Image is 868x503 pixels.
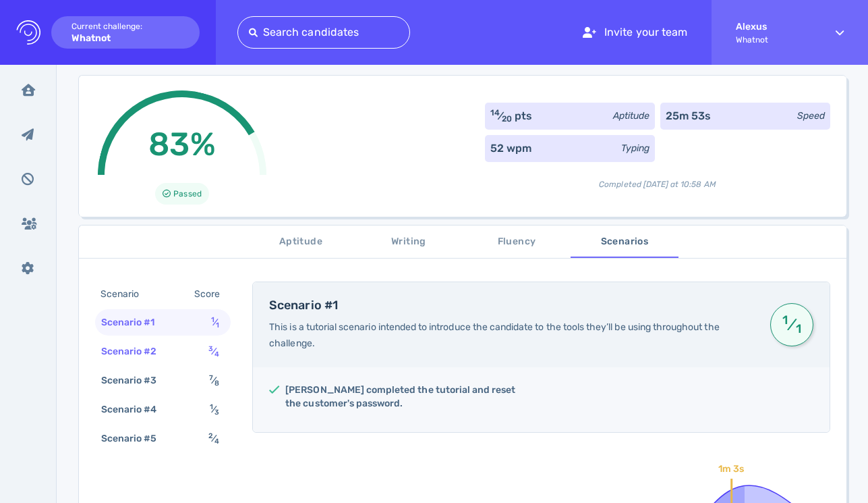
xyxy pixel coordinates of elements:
[192,284,228,304] div: Score
[208,344,213,353] sup: 3
[208,346,219,357] span: ⁄
[471,234,562,250] span: Fluency
[208,433,219,444] span: ⁄
[98,284,155,304] div: Scenario
[98,313,171,332] div: Scenario #1
[719,463,745,475] text: 1m 3s
[210,404,219,415] span: ⁄
[780,319,790,321] sup: 1
[579,234,670,250] span: Scenarios
[363,234,455,250] span: Writing
[502,114,512,124] sub: 20
[490,108,500,117] sup: 14
[209,375,219,386] span: ⁄
[211,315,214,324] sup: 1
[98,400,173,419] div: Scenario #4
[736,21,811,32] strong: Alexus
[613,109,649,123] div: Aptitude
[285,383,530,411] h5: [PERSON_NAME] completed the tutorial and reset the customer's password.
[780,313,803,337] span: ⁄
[255,234,347,250] span: Aptitude
[98,371,173,390] div: Scenario #3
[173,186,201,202] span: Passed
[148,125,215,163] span: 83%
[621,141,649,155] div: Typing
[793,327,803,330] sub: 1
[216,321,219,329] sub: 1
[98,342,173,361] div: Scenario #2
[797,109,825,123] div: Speed
[214,350,219,359] sub: 4
[98,429,173,448] div: Scenario #5
[490,140,531,157] div: 52 wpm
[485,167,830,190] div: Completed [DATE] at 10:58 AM
[208,431,213,440] sup: 2
[210,402,213,411] sup: 1
[214,379,219,388] sub: 8
[211,317,219,328] span: ⁄
[214,408,219,417] sub: 3
[666,108,711,124] div: 25m 53s
[209,373,213,382] sup: 7
[269,298,754,313] h4: Scenario #1
[214,437,219,446] sub: 4
[736,35,811,45] span: Whatnot
[269,321,719,349] span: This is a tutorial scenario intended to introduce the candidate to the tools they’ll be using thr...
[490,108,533,124] div: ⁄ pts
